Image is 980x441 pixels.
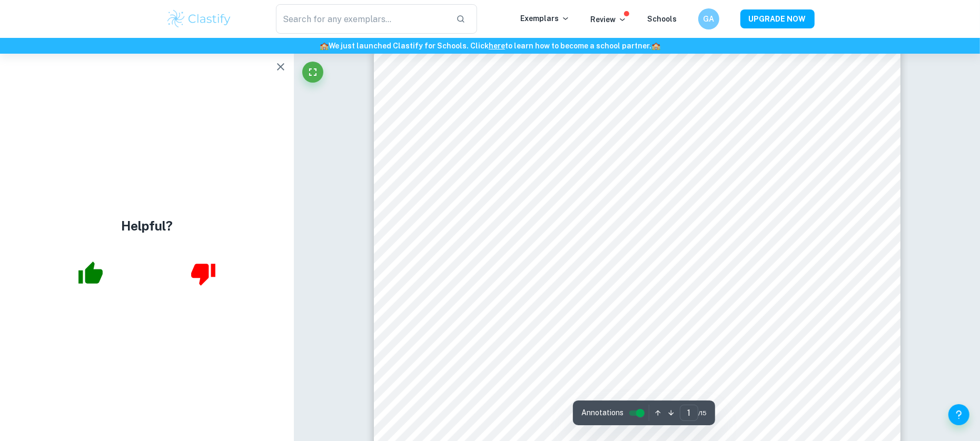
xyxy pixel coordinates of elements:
[702,13,715,25] h6: GA
[698,408,707,418] span: / 15
[489,42,505,50] a: here
[521,13,570,24] p: Exemplars
[166,8,233,29] img: Clastify logo
[948,404,969,425] button: Help and Feedback
[320,42,329,50] span: 🏫
[648,15,677,23] a: Schools
[276,4,448,34] input: Search for any exemplars...
[302,62,323,83] button: Fullscreen
[591,14,627,25] p: Review
[581,407,623,418] span: Annotations
[2,40,978,52] h6: We just launched Clastify for Schools. Click to learn how to become a school partner.
[698,8,719,29] button: GA
[651,42,660,50] span: 🏫
[121,216,173,235] h4: Helpful?
[740,9,815,28] button: UPGRADE NOW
